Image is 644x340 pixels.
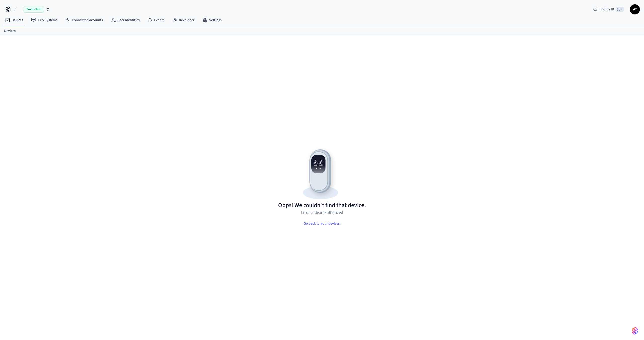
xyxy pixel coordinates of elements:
[632,327,638,335] img: SeamLogoGradient.69752ec5.svg
[27,16,61,25] a: ACS Systems
[4,28,16,34] a: Devices
[616,7,624,12] span: ⌘ K
[300,219,345,229] button: Go back to your devices.
[278,201,366,209] h1: Oops! We couldn't find that device.
[24,6,44,13] span: Production
[589,5,628,14] div: Find by ID⌘ K
[599,7,614,12] span: Find by ID
[198,16,226,25] a: Settings
[1,16,27,25] a: Devices
[630,4,640,14] button: AT
[301,209,343,216] p: Error code: unauthorized
[278,145,366,201] img: Resource not found
[168,16,198,25] a: Developer
[61,16,107,25] a: Connected Accounts
[107,16,144,25] a: User Identities
[144,16,168,25] a: Events
[630,5,639,14] span: AT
